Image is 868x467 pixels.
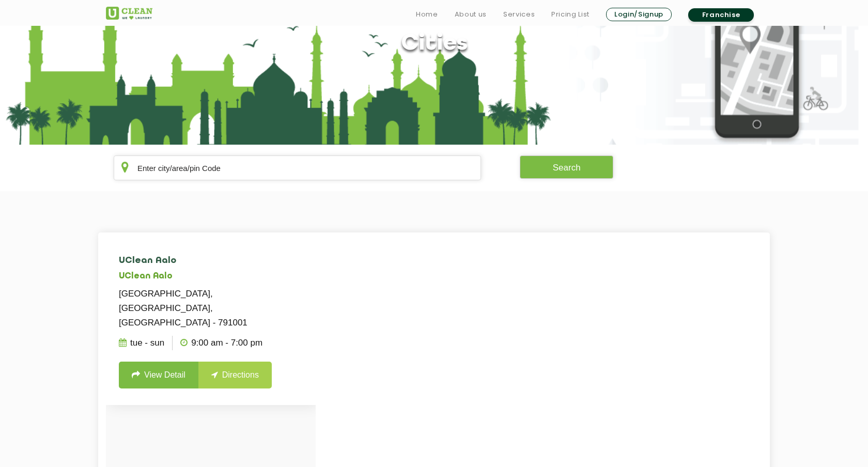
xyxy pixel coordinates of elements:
p: Tue - Sun [119,336,164,350]
h5: UClean Aalo [119,272,303,282]
a: View Detail [119,362,198,388]
a: Pricing List [551,8,590,21]
a: Home [416,8,438,21]
a: Login/Signup [606,8,672,21]
a: Franchise [688,8,754,22]
h1: Cities [401,31,468,57]
p: 9:00 AM - 7:00 PM [180,336,262,350]
a: Services [503,8,535,21]
input: Enter city/area/pin Code [114,155,481,180]
a: About us [455,8,487,21]
button: Search [520,155,614,179]
a: Directions [198,362,272,388]
h4: UClean Aalo [119,256,303,266]
p: [GEOGRAPHIC_DATA], [GEOGRAPHIC_DATA], [GEOGRAPHIC_DATA] - 791001 [119,287,303,330]
img: UClean Laundry and Dry Cleaning [106,7,152,20]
